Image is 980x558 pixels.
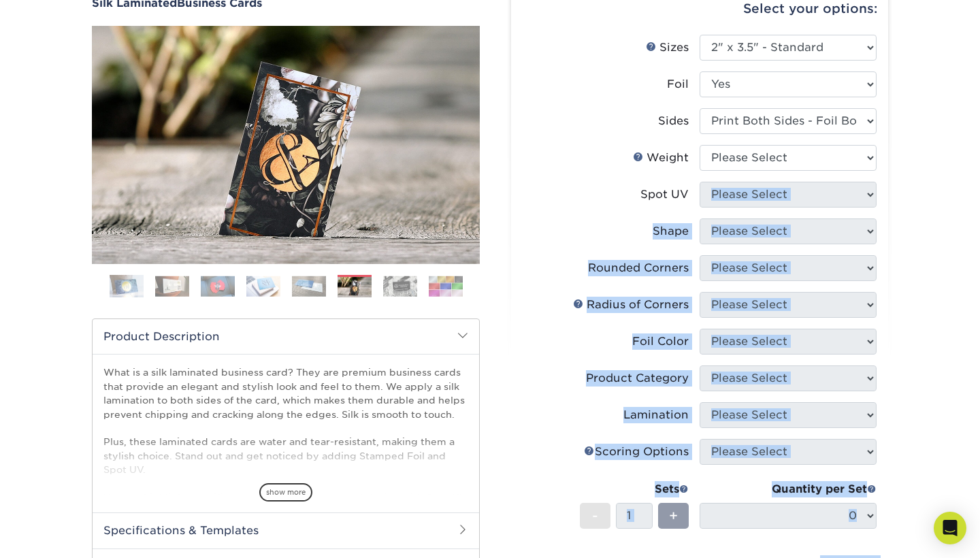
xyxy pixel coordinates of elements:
[93,319,479,354] h2: Product Description
[640,186,689,203] div: Spot UV
[658,113,689,129] div: Sides
[592,506,598,526] span: -
[338,277,372,298] img: Business Cards 06
[586,370,689,387] div: Product Category
[667,76,689,93] div: Foil
[383,276,417,297] img: Business Cards 07
[623,407,689,423] div: Lamination
[201,276,235,297] img: Business Cards 03
[92,26,480,264] img: Silk Laminated 06
[934,512,966,544] div: Open Intercom Messenger
[646,39,689,56] div: Sizes
[246,276,280,297] img: Business Cards 04
[580,481,689,497] div: Sets
[110,269,144,303] img: Business Cards 01
[700,481,877,497] div: Quantity per Set
[573,297,689,313] div: Radius of Corners
[292,276,326,297] img: Business Cards 05
[584,444,689,460] div: Scoring Options
[93,512,479,548] h2: Specifications & Templates
[669,506,678,526] span: +
[653,223,689,240] div: Shape
[429,276,463,297] img: Business Cards 08
[633,150,689,166] div: Weight
[259,483,312,502] span: show more
[588,260,689,276] div: Rounded Corners
[155,276,189,297] img: Business Cards 02
[632,333,689,350] div: Foil Color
